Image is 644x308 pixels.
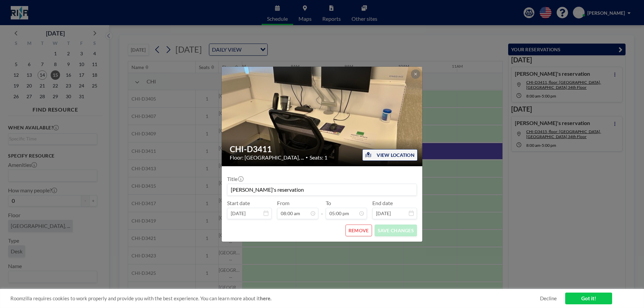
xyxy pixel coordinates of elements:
span: Floor: [GEOGRAPHIC_DATA], ... [230,154,304,161]
a: here. [260,295,271,301]
span: Roomzilla requires cookies to work properly and provide you with the best experience. You can lea... [10,295,540,302]
label: Title [227,176,243,182]
a: Got it! [565,293,612,304]
h2: CHI-D3411 [230,144,415,154]
img: 537.jpeg [222,41,423,192]
label: Start date [227,200,250,206]
label: End date [372,200,393,206]
button: SAVE CHANGES [375,225,417,236]
button: REMOVE [345,225,372,236]
span: Seats: 1 [310,154,327,161]
button: VIEW LOCATION [362,149,418,161]
span: - [321,202,323,217]
label: From [277,200,289,206]
a: Decline [540,295,557,302]
input: (No title) [227,184,417,195]
span: • [306,155,308,160]
label: To [326,200,331,206]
